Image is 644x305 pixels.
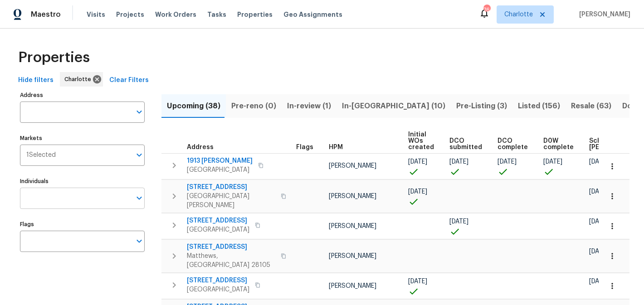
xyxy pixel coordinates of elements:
[449,218,468,225] span: [DATE]
[456,100,507,112] span: Pre-Listing (3)
[589,159,608,165] span: [DATE]
[20,222,145,227] label: Flags
[187,225,249,234] span: [GEOGRAPHIC_DATA]
[167,100,220,112] span: Upcoming (38)
[187,192,275,210] span: [GEOGRAPHIC_DATA][PERSON_NAME]
[20,136,145,141] label: Markets
[283,10,342,19] span: Geo Assignments
[576,10,630,19] span: [PERSON_NAME]
[296,144,313,150] span: Flags
[18,53,90,62] span: Properties
[287,100,331,112] span: In-review (1)
[133,235,146,247] button: Open
[329,223,376,229] span: [PERSON_NAME]
[408,278,427,285] span: [DATE]
[518,100,560,112] span: Listed (156)
[187,252,275,270] span: Matthews, [GEOGRAPHIC_DATA] 28105
[329,253,376,259] span: [PERSON_NAME]
[133,106,146,118] button: Open
[449,159,468,165] span: [DATE]
[20,92,145,98] label: Address
[589,138,640,150] span: Scheduled [PERSON_NAME]
[408,131,434,150] span: Initial WOs created
[329,163,376,169] span: [PERSON_NAME]
[109,75,149,86] span: Clear Filters
[187,183,275,192] span: [STREET_ADDRESS]
[31,10,61,19] span: Maestro
[449,138,482,150] span: DCO submitted
[589,278,608,285] span: [DATE]
[504,10,533,19] span: Charlotte
[187,216,249,225] span: [STREET_ADDRESS]
[26,151,56,159] span: 1 Selected
[329,193,376,199] span: [PERSON_NAME]
[20,179,145,184] label: Individuals
[231,100,276,112] span: Pre-reno (0)
[329,144,343,150] span: HPM
[543,138,574,150] span: D0W complete
[116,10,144,19] span: Projects
[60,72,103,87] div: Charlotte
[87,10,105,19] span: Visits
[483,5,490,15] div: 76
[571,100,611,112] span: Resale (63)
[498,159,517,165] span: [DATE]
[133,192,146,204] button: Open
[589,248,608,255] span: [DATE]
[187,242,275,252] span: [STREET_ADDRESS]
[329,283,376,289] span: [PERSON_NAME]
[543,159,562,165] span: [DATE]
[498,138,528,150] span: DCO complete
[64,75,95,84] span: Charlotte
[187,285,249,294] span: [GEOGRAPHIC_DATA]
[155,10,196,19] span: Work Orders
[408,159,427,165] span: [DATE]
[18,75,54,86] span: Hide filters
[187,144,214,150] span: Address
[589,189,608,195] span: [DATE]
[187,156,253,165] span: 1913 [PERSON_NAME]
[342,100,445,112] span: In-[GEOGRAPHIC_DATA] (10)
[187,276,249,285] span: [STREET_ADDRESS]
[589,218,608,225] span: [DATE]
[408,189,427,195] span: [DATE]
[237,10,273,19] span: Properties
[133,149,146,161] button: Open
[187,165,253,174] span: [GEOGRAPHIC_DATA]
[106,72,152,89] button: Clear Filters
[15,72,57,89] button: Hide filters
[207,11,226,18] span: Tasks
